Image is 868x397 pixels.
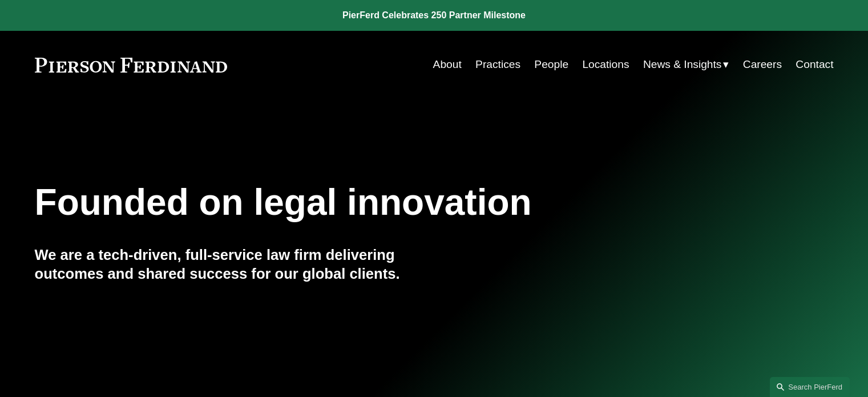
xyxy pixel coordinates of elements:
h1: Founded on legal innovation [35,182,701,223]
a: folder dropdown [643,54,729,75]
a: People [534,54,568,75]
a: Careers [743,54,782,75]
a: Practices [475,54,520,75]
a: Search this site [770,377,850,397]
a: Contact [796,54,833,75]
h4: We are a tech-driven, full-service law firm delivering outcomes and shared success for our global... [35,246,434,283]
a: About [433,54,462,75]
span: News & Insights [643,55,722,75]
a: Locations [582,54,629,75]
